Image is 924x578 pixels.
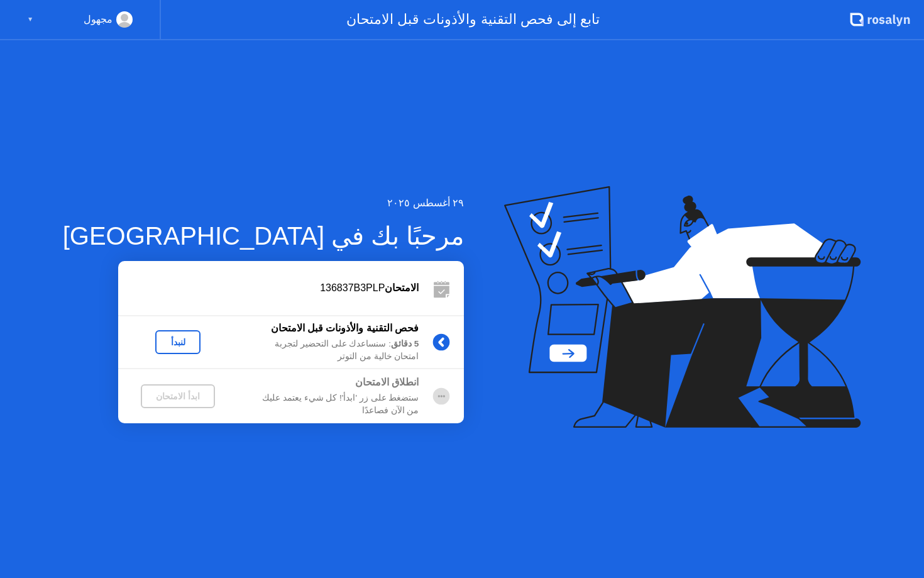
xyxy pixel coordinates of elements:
[238,338,419,364] div: : سنساعدك على التحضير لتجربة امتحان خالية من التوتر
[355,377,419,387] b: انطلاق الامتحان
[146,391,210,401] div: ابدأ الامتحان
[63,217,465,255] div: مرحبًا بك في [GEOGRAPHIC_DATA]
[141,384,215,408] button: ابدأ الامتحان
[160,337,195,347] div: لنبدأ
[391,339,419,348] b: 5 دقائق
[238,392,419,418] div: ستضغط على زر 'ابدأ'! كل شيء يعتمد عليك من الآن فصاعدًا
[385,282,419,293] b: الامتحان
[155,330,201,354] button: لنبدأ
[84,11,113,28] div: مجهول
[271,323,419,333] b: فحص التقنية والأذونات قبل الامتحان
[63,196,465,211] div: ٢٩ أغسطس ٢٠٢٥
[27,11,33,28] div: ▼
[118,281,419,296] div: 136837B3PLP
